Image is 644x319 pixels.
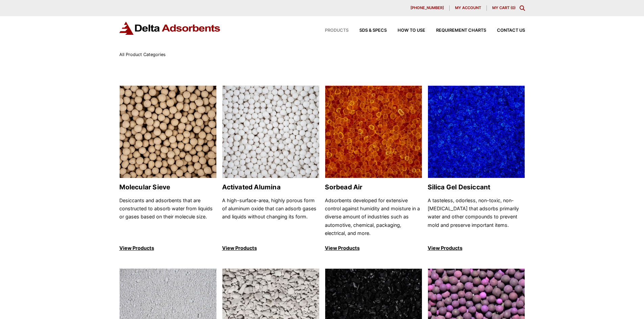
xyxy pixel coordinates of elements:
[119,85,217,252] a: Molecular Sieve Molecular Sieve Desiccants and adsorbents that are constructed to absorb water fr...
[325,28,349,33] span: Products
[512,5,514,10] span: 0
[349,28,387,33] a: SDS & SPECS
[314,28,349,33] a: Products
[405,5,450,11] a: [PHONE_NUMBER]
[325,86,422,179] img: Sorbead Air
[119,183,217,191] h2: Molecular Sieve
[425,28,486,33] a: Requirement Charts
[428,244,525,252] p: View Products
[428,196,525,238] p: A tasteless, odorless, non-toxic, non-[MEDICAL_DATA] that adsorbs primarily water and other compo...
[455,6,481,10] span: My account
[428,183,525,191] h2: Silica Gel Desiccant
[325,244,422,252] p: View Products
[119,244,217,252] p: View Products
[222,86,319,179] img: Activated Alumina
[497,28,525,33] span: Contact Us
[428,86,525,179] img: Silica Gel Desiccant
[222,196,319,238] p: A high-surface-area, highly porous form of aluminum oxide that can adsorb gases and liquids witho...
[410,6,444,10] span: [PHONE_NUMBER]
[325,183,422,191] h2: Sorbead Air
[398,28,425,33] span: How to Use
[119,22,221,35] img: Delta Adsorbents
[436,28,486,33] span: Requirement Charts
[222,244,319,252] p: View Products
[119,196,217,238] p: Desiccants and adsorbents that are constructed to absorb water from liquids or gases based on the...
[486,28,525,33] a: Contact Us
[120,86,216,179] img: Molecular Sieve
[520,5,525,11] div: Toggle Modal Content
[325,196,422,238] p: Adsorbents developed for extensive control against humidity and moisture in a diverse amount of i...
[119,52,166,57] span: All Product Categories
[222,85,319,252] a: Activated Alumina Activated Alumina A high-surface-area, highly porous form of aluminum oxide tha...
[450,5,487,11] a: My account
[222,183,319,191] h2: Activated Alumina
[359,28,387,33] span: SDS & SPECS
[428,85,525,252] a: Silica Gel Desiccant Silica Gel Desiccant A tasteless, odorless, non-toxic, non-[MEDICAL_DATA] th...
[325,85,422,252] a: Sorbead Air Sorbead Air Adsorbents developed for extensive control against humidity and moisture ...
[492,5,516,10] a: My Cart (0)
[387,28,425,33] a: How to Use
